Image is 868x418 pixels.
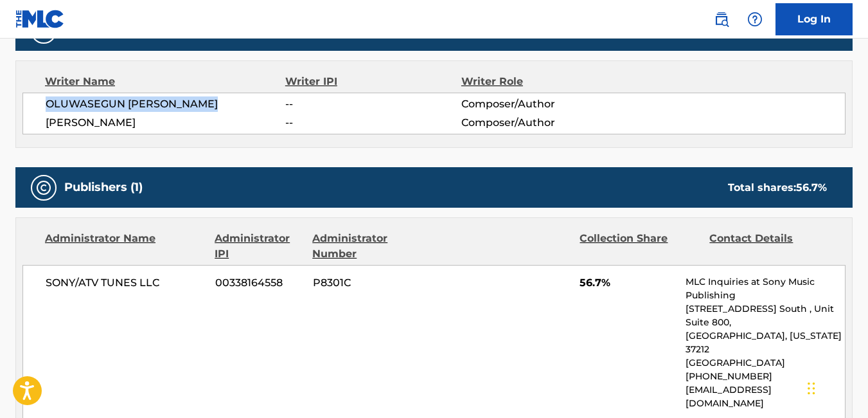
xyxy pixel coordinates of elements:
span: Composer/Author [461,115,621,131]
div: Administrator IPI [215,231,303,262]
p: MLC Inquiries at Sony Music Publishing [686,275,845,302]
iframe: Chat Widget [804,356,868,418]
img: MLC Logo [15,10,65,28]
p: [STREET_ADDRESS] South , Unit Suite 800, [686,302,845,329]
span: 56.7 % [796,181,827,194]
div: Administrator Name [45,231,205,262]
span: P8301C [313,275,433,291]
div: Administrator Number [312,231,432,262]
a: Log In [775,3,853,35]
span: [PERSON_NAME] [46,115,285,131]
p: [PHONE_NUMBER] [686,370,845,383]
span: -- [285,96,461,112]
img: Publishers [36,180,51,195]
div: Drag [808,369,815,408]
a: Public Search [709,6,734,32]
span: 00338164558 [215,275,303,291]
span: OLUWASEGUN [PERSON_NAME] [46,96,285,112]
span: SONY/ATV TUNES LLC [46,275,206,291]
img: help [747,12,763,27]
div: Writer Role [461,74,621,89]
div: Collection Share [580,231,700,262]
span: -- [285,115,461,131]
div: Contact Details [709,231,829,262]
img: search [714,12,729,27]
h5: Publishers (1) [64,180,143,195]
p: [GEOGRAPHIC_DATA], [US_STATE] 37212 [686,329,845,356]
div: Writer IPI [285,74,461,89]
p: [GEOGRAPHIC_DATA] [686,356,845,370]
span: 56.7% [580,275,675,291]
div: Writer Name [45,74,285,89]
div: Total shares: [728,180,827,195]
div: Help [742,6,768,32]
span: Composer/Author [461,96,621,112]
p: [EMAIL_ADDRESS][DOMAIN_NAME] [686,383,845,410]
